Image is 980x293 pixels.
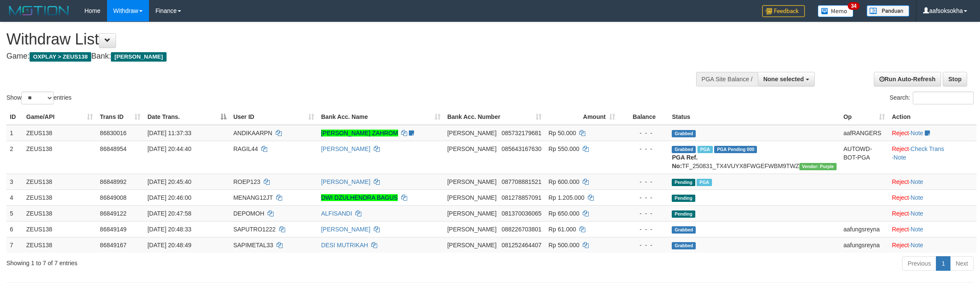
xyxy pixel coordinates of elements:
td: 4 [6,189,23,205]
span: [PERSON_NAME] [447,194,497,201]
span: RAGIL44 [233,145,258,152]
a: Reject [892,178,909,185]
td: 5 [6,205,23,221]
span: ROEP123 [233,178,260,185]
span: Grabbed [672,130,696,137]
span: [PERSON_NAME] [447,130,497,136]
th: Trans ID: activate to sort column ascending [96,109,144,125]
td: AUTOWD-BOT-PGA [840,141,888,174]
span: MENANG12JT [233,194,273,201]
span: [DATE] 20:46:00 [147,194,191,201]
span: 86848954 [100,145,126,152]
td: 7 [6,237,23,253]
th: ID [6,109,23,125]
span: Copy 085732179681 to clipboard [501,130,541,136]
span: Grabbed [672,226,696,234]
span: OXPLAY > ZEUS138 [30,52,91,62]
td: ZEUS138 [23,174,96,189]
td: ZEUS138 [23,205,96,221]
a: Previous [902,256,936,271]
a: Note [911,242,923,249]
h1: Withdraw List [6,31,645,48]
span: Grabbed [672,242,696,249]
td: aafungsreyna [840,221,888,237]
td: · [888,237,977,253]
a: Note [911,226,923,233]
span: Pending [672,195,695,202]
div: - - - [622,145,665,153]
th: User ID: activate to sort column ascending [230,109,318,125]
td: ZEUS138 [23,237,96,253]
img: Feedback.jpg [762,5,805,17]
td: 3 [6,174,23,189]
label: Show entries [6,92,71,104]
a: Next [950,256,974,271]
span: 86830016 [100,130,126,136]
span: Pending [672,179,695,186]
span: [DATE] 20:47:58 [147,210,191,217]
td: ZEUS138 [23,221,96,237]
td: ZEUS138 [23,125,96,141]
span: [PERSON_NAME] [447,242,497,249]
span: Rp 600.000 [548,178,579,185]
a: [PERSON_NAME] ZAHROM [321,130,398,136]
a: DWI DZULHENDRA BAGUS [321,194,398,201]
label: Search: [890,92,974,104]
th: Balance [619,109,669,125]
span: [PERSON_NAME] [447,178,497,185]
th: Status [668,109,840,125]
span: [PERSON_NAME] [447,226,497,233]
div: - - - [622,178,665,186]
span: Pending [672,210,695,218]
span: [DATE] 20:45:40 [147,178,191,185]
th: Game/API: activate to sort column ascending [23,109,96,125]
a: Note [911,210,923,217]
th: Op: activate to sort column ascending [840,109,888,125]
span: ANDIKAARPN [233,130,272,136]
a: Stop [943,72,967,86]
th: Date Trans.: activate to sort column descending [144,109,229,125]
a: Check Trans [911,145,944,152]
a: 1 [936,256,950,271]
span: 86849122 [100,210,126,217]
span: Rp 1.205.000 [548,194,584,201]
div: - - - [622,129,665,137]
td: · [888,174,977,189]
span: 86849167 [100,242,126,249]
a: [PERSON_NAME] [321,178,370,185]
span: 34 [848,2,859,10]
span: None selected [763,76,804,83]
span: Copy 081370036065 to clipboard [501,210,541,217]
span: [DATE] 20:48:33 [147,226,191,233]
b: PGA Ref. No: [672,154,697,169]
span: PGA Pending [714,146,757,153]
span: SAPIMETAL33 [233,242,273,249]
th: Action [888,109,977,125]
span: SAPUTRO1222 [233,226,276,233]
td: aafRANGERS [840,125,888,141]
th: Bank Acc. Number: activate to sort column ascending [444,109,545,125]
td: 2 [6,141,23,174]
span: Marked by aafRornrotha [697,179,712,186]
a: [PERSON_NAME] [321,226,370,233]
div: PGA Site Balance / [696,72,758,86]
span: Copy 087708881521 to clipboard [501,178,541,185]
td: ZEUS138 [23,141,96,174]
span: [PERSON_NAME] [447,210,497,217]
a: DESI MUTRIKAH [321,242,368,249]
span: [PERSON_NAME] [447,145,497,152]
a: Reject [892,210,909,217]
td: · [888,205,977,221]
a: Note [894,154,906,161]
a: Note [911,130,923,136]
span: Copy 088226703801 to clipboard [501,226,541,233]
th: Bank Acc. Name: activate to sort column ascending [318,109,444,125]
span: Rp 61.000 [548,226,576,233]
a: Note [911,194,923,201]
span: [DATE] 20:48:49 [147,242,191,249]
img: Button%20Memo.svg [818,5,854,17]
a: Reject [892,242,909,249]
span: 86848992 [100,178,126,185]
span: Rp 50.000 [548,130,576,136]
th: Amount: activate to sort column ascending [545,109,619,125]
